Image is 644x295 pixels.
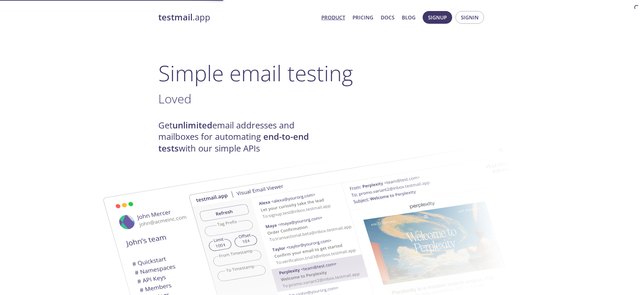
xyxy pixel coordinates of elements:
[158,90,192,107] span: Loved
[428,13,447,22] span: Signup
[158,60,486,86] h1: Simple email testing
[158,131,309,154] strong: end-to-end tests
[423,11,452,24] button: Signup
[172,119,212,131] strong: unlimited
[158,120,322,154] h4: Get email addresses and mailboxes for automating with our simple APIs
[353,13,373,22] a: Pricing
[461,13,479,22] span: Signin
[158,11,193,23] strong: testmail
[321,13,345,22] a: Product
[158,12,316,23] a: testmail.app
[402,13,416,22] a: Blog
[381,13,394,22] a: Docs
[455,11,484,24] button: Signin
